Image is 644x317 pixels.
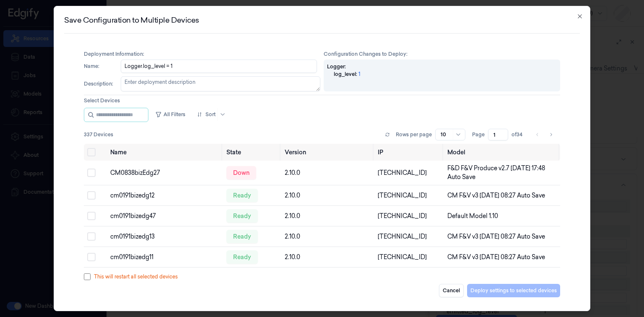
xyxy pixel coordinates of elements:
div: 2.10.0 [285,169,371,177]
th: Name [107,144,223,161]
div: CM0838bizEdg27 [110,169,220,177]
label: Description : [84,81,117,86]
button: Select row [87,232,96,241]
div: F&D F&V Produce v2.7 [DATE] 17:48 Auto Save [447,164,557,182]
h4: Configuration Changes to Deploy : [324,50,560,58]
span: 1 [358,71,360,77]
div: cm0191bizedg11 [110,253,220,262]
span: This will restart all selected devices [94,273,178,281]
div: [TECHNICAL_ID] [378,232,441,241]
h3: Select Devices [84,97,560,104]
div: ready [226,250,258,264]
div: [TECHNICAL_ID] [378,169,441,177]
div: 2.10.0 [285,191,371,200]
span: Page [472,131,485,138]
th: Model [444,144,560,161]
span: of 34 [512,131,525,138]
p: Rows per page [396,131,432,138]
button: Cancel [439,284,464,297]
button: Select row [87,253,96,261]
span: 337 Devices [84,131,113,138]
div: [TECHNICAL_ID] [378,253,441,262]
button: Select all [87,148,96,156]
h4: Deployment Information : [84,50,320,58]
span: log_level : [334,70,357,78]
div: 2.10.0 [285,253,371,262]
div: down [226,166,256,179]
button: Select row [87,212,96,220]
button: Select row [87,191,96,200]
div: CM F&V v3 [DATE] 08:27 Auto Save [447,253,557,262]
div: ready [226,209,258,223]
button: Select row [87,169,96,177]
label: Name : [84,64,117,69]
div: ready [226,189,258,202]
div: cm0191bizedg47 [110,212,220,221]
input: Enter deployment name [121,60,317,73]
div: ready [226,230,258,243]
div: [TECHNICAL_ID] [378,191,441,200]
div: 2.10.0 [285,232,371,241]
th: IP [374,144,444,161]
div: CM F&V v3 [DATE] 08:27 Auto Save [447,232,557,241]
h2: Save Configuration to Multiple Devices [64,16,580,24]
span: Logger : [327,63,346,70]
div: CM F&V v3 [DATE] 08:27 Auto Save [447,191,557,200]
th: Version [281,144,374,161]
div: [TECHNICAL_ID] [378,212,441,221]
button: All Filters [152,108,189,121]
div: cm0191bizedg13 [110,232,220,241]
button: Go to next page [545,129,557,140]
div: cm0191bizedg12 [110,191,220,200]
div: 2.10.0 [285,212,371,221]
nav: pagination [532,129,557,140]
th: State [223,144,281,161]
div: Default Model 1.10 [447,212,557,221]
